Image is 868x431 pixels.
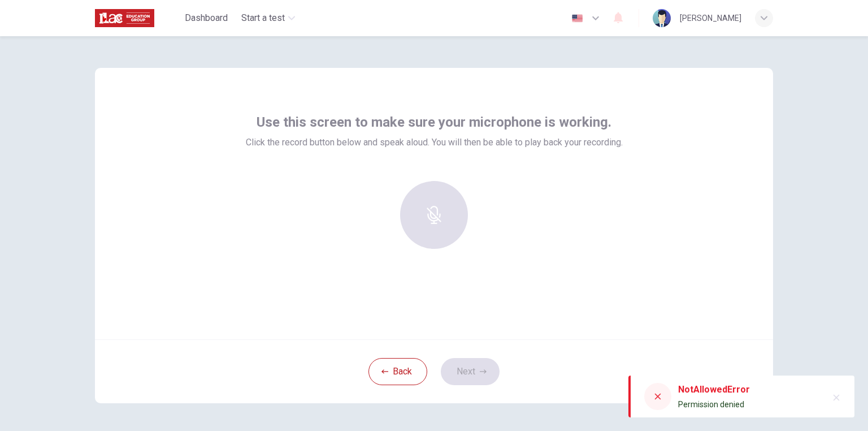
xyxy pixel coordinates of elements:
[680,11,741,25] div: [PERSON_NAME]
[95,7,154,29] img: ILAC logo
[185,11,228,25] span: Dashboard
[241,11,285,25] span: Start a test
[678,383,750,396] div: NotAllowedError
[570,14,584,23] img: en
[180,8,232,28] button: Dashboard
[95,7,180,29] a: ILAC logo
[257,113,611,131] span: Use this screen to make sure your microphone is working.
[246,136,623,149] span: Click the record button below and speak aloud. You will then be able to play back your recording.
[368,358,427,385] button: Back
[653,9,671,27] img: Profile picture
[678,400,744,409] span: Permission denied
[237,8,300,28] button: Start a test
